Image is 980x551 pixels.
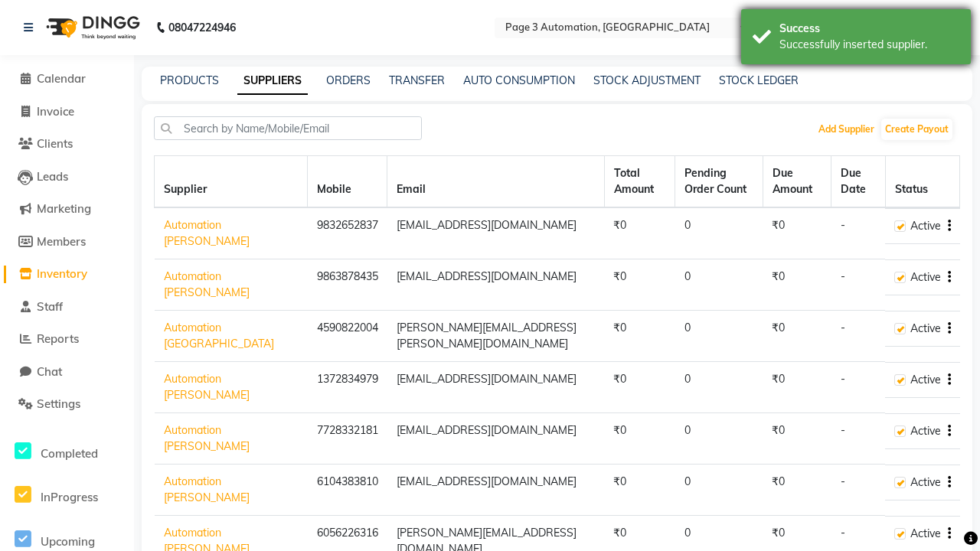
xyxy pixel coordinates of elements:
[37,234,86,249] span: Members
[4,233,130,251] a: Members
[308,311,387,362] td: 4590822004
[675,156,763,208] th: Pending Order Count
[831,465,886,516] td: -
[763,311,831,362] td: ₹0
[763,362,831,413] td: ₹0
[308,259,387,311] td: 9863878435
[41,446,98,461] span: Completed
[37,364,62,379] span: Chat
[164,321,274,350] a: Automation [GEOGRAPHIC_DATA]
[831,362,886,413] td: -
[4,396,130,413] a: Settings
[37,201,91,216] span: Marketing
[815,119,878,140] button: Add Supplier
[910,218,941,234] span: Active
[4,135,130,153] a: Clients
[387,259,605,311] td: [EMAIL_ADDRESS][DOMAIN_NAME]
[387,207,605,259] td: [EMAIL_ADDRESS][DOMAIN_NAME]
[308,413,387,465] td: 7728332181
[326,73,371,87] a: ORDERS
[308,207,387,259] td: 9832652837
[604,465,675,516] td: ₹0
[37,266,87,281] span: Inventory
[4,70,130,88] a: Calendar
[604,156,675,208] th: Total Amount
[604,362,675,413] td: ₹0
[164,372,250,402] a: Automation [PERSON_NAME]
[910,372,941,388] span: Active
[164,269,250,299] a: Automation [PERSON_NAME]
[37,331,79,346] span: Reports
[885,156,959,208] th: Status
[675,362,763,413] td: 0
[39,6,144,49] img: logo
[763,465,831,516] td: ₹0
[675,413,763,465] td: 0
[831,413,886,465] td: -
[4,298,130,316] a: Staff
[463,73,575,87] a: AUTO CONSUMPTION
[308,156,387,208] th: Mobile
[910,269,941,285] span: Active
[604,259,675,311] td: ₹0
[4,103,130,121] a: Invoice
[4,168,130,186] a: Leads
[37,396,80,411] span: Settings
[763,207,831,259] td: ₹0
[604,413,675,465] td: ₹0
[37,136,73,151] span: Clients
[154,116,422,140] input: Search by Name/Mobile/Email
[164,474,250,504] a: Automation [PERSON_NAME]
[387,362,605,413] td: [EMAIL_ADDRESS][DOMAIN_NAME]
[387,311,605,362] td: [PERSON_NAME][EMAIL_ADDRESS][PERSON_NAME][DOMAIN_NAME]
[763,156,831,208] th: Due Amount
[675,207,763,259] td: 0
[164,218,250,248] a: Automation [PERSON_NAME]
[675,465,763,516] td: 0
[308,362,387,413] td: 1372834979
[604,207,675,259] td: ₹0
[168,6,236,49] b: 08047224946
[37,169,68,184] span: Leads
[387,413,605,465] td: [EMAIL_ADDRESS][DOMAIN_NAME]
[164,423,250,453] a: Automation [PERSON_NAME]
[910,321,941,337] span: Active
[831,207,886,259] td: -
[160,73,219,87] a: PRODUCTS
[831,311,886,362] td: -
[604,311,675,362] td: ₹0
[237,67,308,95] a: SUPPLIERS
[831,156,886,208] th: Due Date
[4,364,130,381] a: Chat
[910,423,941,439] span: Active
[881,119,952,140] button: Create Payout
[779,21,959,37] div: Success
[308,465,387,516] td: 6104383810
[4,201,130,218] a: Marketing
[37,299,63,314] span: Staff
[831,259,886,311] td: -
[675,311,763,362] td: 0
[910,526,941,542] span: Active
[675,259,763,311] td: 0
[387,156,605,208] th: Email
[155,156,308,208] th: Supplier
[4,331,130,348] a: Reports
[779,37,959,53] div: Successfully inserted supplier.
[763,259,831,311] td: ₹0
[719,73,799,87] a: STOCK LEDGER
[41,490,98,504] span: InProgress
[763,413,831,465] td: ₹0
[37,71,86,86] span: Calendar
[387,465,605,516] td: [EMAIL_ADDRESS][DOMAIN_NAME]
[910,474,941,491] span: Active
[389,73,445,87] a: TRANSFER
[41,534,95,549] span: Upcoming
[37,104,74,119] span: Invoice
[4,266,130,283] a: Inventory
[593,73,701,87] a: STOCK ADJUSTMENT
